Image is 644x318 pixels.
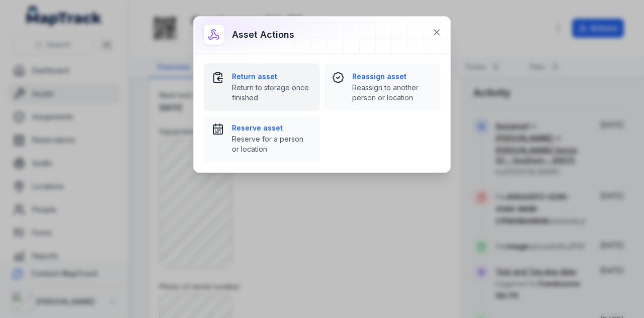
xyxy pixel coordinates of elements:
span: Reassign to another person or location [352,83,432,103]
button: Return assetReturn to storage once finished [204,63,320,111]
span: Reserve for a person or location [232,134,312,154]
button: Reserve assetReserve for a person or location [204,115,320,162]
button: Reassign assetReassign to another person or location [324,63,440,111]
strong: Return asset [232,72,312,82]
strong: Reassign asset [352,72,432,82]
strong: Reserve asset [232,123,312,133]
span: Return to storage once finished [232,83,312,103]
h3: Asset actions [232,28,294,42]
